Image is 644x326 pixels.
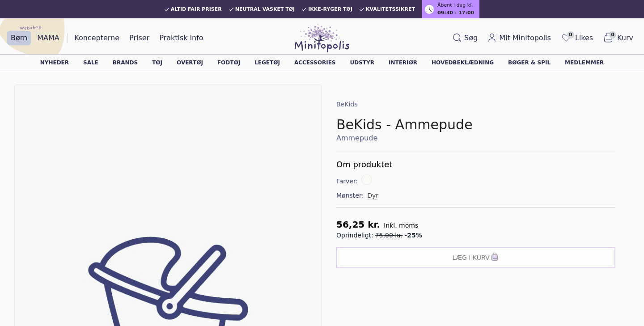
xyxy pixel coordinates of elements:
[499,33,551,43] span: Mit Minitopolis
[34,31,63,45] a: MAMA
[617,33,633,43] span: Kurv
[336,191,365,200] span: Mønster:
[336,117,615,133] h1: BeKids - Ammepude
[366,7,415,12] span: Kvalitetssikret
[336,177,360,186] span: Farver:
[177,60,203,65] a: Overtøj
[126,31,153,45] a: Priser
[484,31,555,45] a: Mit Minitopolis
[152,60,162,65] a: Tøj
[83,60,98,65] a: Sale
[235,7,295,12] span: Neutral vasket tøj
[336,247,615,268] button: Læg i kurv
[308,7,352,12] span: Ikke-ryger tøj
[171,7,222,12] span: Altid fair priser
[254,60,280,65] a: Legetøj
[350,60,374,65] a: Udstyr
[375,232,403,239] span: 75,00 kr.
[295,24,349,52] img: Minitopolis logo
[437,2,473,9] span: Åbent i dag kl.
[294,60,336,65] a: Accessories
[336,158,615,171] h5: Om produktet
[7,31,31,45] a: Børn
[557,30,597,46] a: 0Likes
[567,31,574,38] span: 0
[217,60,240,65] a: Fodtøj
[453,253,490,262] span: Læg i kurv
[449,31,481,45] button: Søg
[336,231,373,240] p: Oprindeligt:
[404,231,422,240] p: -25%
[565,60,604,65] a: Medlemmer
[113,60,138,65] a: Brands
[336,133,615,144] a: Ammepude
[156,31,207,45] a: Praktisk info
[71,31,123,45] a: Koncepterne
[464,33,478,43] span: Søg
[384,222,418,229] span: Inkl. moms
[432,60,494,65] a: Hovedbeklædning
[40,60,69,65] a: Nyheder
[336,101,357,108] a: BeKids
[508,60,551,65] a: Bøger & spil
[575,33,593,43] span: Likes
[609,31,616,38] span: 0
[336,219,380,230] span: 56,25 kr.
[367,191,378,200] button: Dyr
[389,60,417,65] a: Interiør
[437,9,474,17] span: 09:30 - 17:00
[599,30,637,46] button: 0Kurv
